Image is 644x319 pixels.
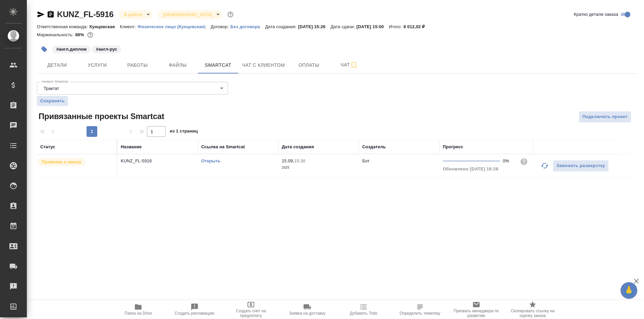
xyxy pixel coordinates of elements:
p: Итого: [389,24,403,29]
p: KUNZ_FL-5916 [121,158,195,164]
span: Добавить Todo [350,311,377,316]
p: #англ-рус [96,46,117,53]
p: [DATE] 15:00 [357,24,389,29]
button: Обновить прогресс [537,158,553,174]
p: [DATE] 15:26 [298,24,331,29]
span: англ.диплом [52,46,91,52]
p: Маржинальность: [37,32,75,37]
svg: Подписаться [350,61,358,69]
p: Ответственная команда: [37,24,90,29]
span: Кратко детали заказа [574,11,618,18]
p: Бот [362,158,370,163]
p: 15:38 [294,158,305,163]
button: В работе [122,12,144,17]
p: Дата создания: [265,24,298,29]
div: Статус [40,144,55,150]
span: Призвать менеджера по развитию [452,309,500,318]
span: Привязанные проекты Smartcat [37,111,164,122]
p: Клиент: [120,24,138,29]
a: Физическое лицо (Кунцевская) [138,23,211,29]
button: Сохранить [37,96,68,106]
a: Открыть [201,158,220,163]
span: Услуги [81,61,113,69]
button: Определить тематику [392,300,448,319]
button: Скопировать ссылку для ЯМессенджера [37,10,45,18]
span: Определить тематику [399,311,440,316]
p: Физическое лицо (Кунцевская) [138,24,211,29]
span: из 1 страниц [170,127,198,137]
div: Дата создания [282,144,314,150]
span: Создать счет на предоплату [227,309,275,318]
div: 0% [503,158,515,164]
span: Скопировать ссылку на оценку заказа [508,309,557,318]
button: Создать рекламацию [166,300,223,319]
p: Дата сдачи: [330,24,356,29]
span: Чат [333,61,365,69]
span: Файлы [162,61,194,69]
p: Договор: [211,24,230,29]
span: Работы [121,61,154,69]
button: Создать счет на предоплату [223,300,279,319]
button: Скопировать ссылку на оценку заказа [504,300,561,319]
span: Smartcat [202,61,234,69]
p: Привязан к заказу [42,159,82,165]
p: 2025 [282,164,356,171]
a: KUNZ_FL-5916 [57,10,113,19]
span: 🙏 [623,283,635,298]
span: Заявка на доставку [289,311,325,316]
span: Подключить проект [582,113,628,121]
div: Прогресс [443,144,463,150]
div: Создатель [362,144,386,150]
p: #англ.диплом [56,46,87,53]
button: Призвать менеджера по развитию [448,300,504,319]
span: Создать рекламацию [175,311,215,316]
p: 15.09, [282,158,294,163]
button: Добавить тэг [37,42,52,57]
div: В работе [158,10,222,19]
span: Папка на Drive [124,311,152,316]
p: 88% [75,32,86,37]
button: 🙏 [621,282,637,299]
div: В работе [119,10,152,19]
p: Кунцевская [90,24,120,29]
span: Обновлено [DATE] 16:28 [443,166,498,171]
button: Трактат [42,86,61,91]
button: 800.66 RUB; [86,31,95,39]
button: Заявка на доставку [279,300,335,319]
button: [DEMOGRAPHIC_DATA] [161,12,214,17]
span: Детали [41,61,73,69]
div: Название [121,144,142,150]
p: Без договора [230,24,265,29]
div: Ссылка на Smartcat [201,144,245,150]
span: Оплаты [293,61,325,69]
span: Чат с клиентом [242,61,285,69]
span: англ-рус [91,46,122,52]
button: Скопировать ссылку [47,10,55,18]
a: Без договора [230,23,265,29]
div: Трактат [37,82,228,95]
button: Добавить Todo [335,300,392,319]
button: Папка на Drive [110,300,166,319]
button: Подключить проект [579,111,631,123]
p: 8 012,02 ₽ [404,24,430,29]
button: Заменить разверстку [553,160,609,172]
span: Заменить разверстку [556,162,605,170]
span: Сохранить [40,98,65,104]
